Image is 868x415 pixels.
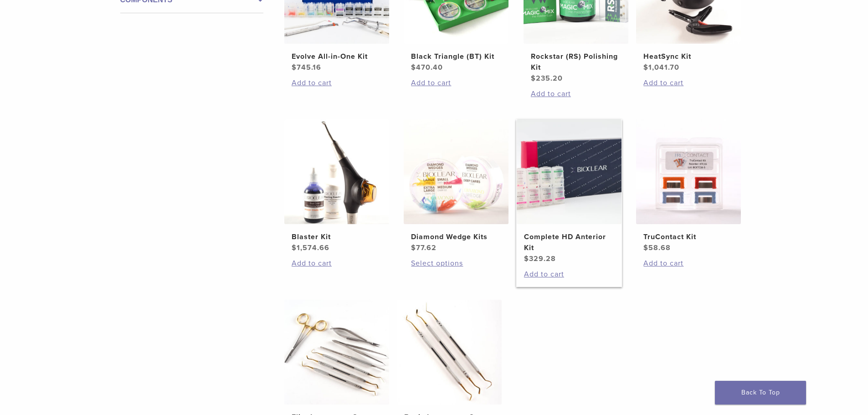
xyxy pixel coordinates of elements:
span: $ [292,243,297,252]
img: TruContact Kit [636,119,741,224]
a: Add to cart: “TruContact Kit” [643,258,734,269]
a: TruContact KitTruContact Kit $58.68 [636,119,742,253]
h2: Complete HD Anterior Kit [524,231,614,253]
h2: HeatSync Kit [643,51,734,62]
h2: Evolve All-in-One Kit [292,51,382,62]
a: Add to cart: “Evolve All-in-One Kit” [292,77,382,88]
bdi: 77.62 [411,243,437,252]
bdi: 470.40 [411,63,443,72]
h2: Black Triangle (BT) Kit [411,51,501,62]
bdi: 235.20 [531,74,563,83]
bdi: 329.28 [524,254,556,263]
img: Diamond Wedge Kits [404,119,508,224]
a: Add to cart: “Blaster Kit” [292,258,382,269]
span: $ [411,243,416,252]
img: Blaster Kit [284,119,389,224]
a: Add to cart: “Rockstar (RS) Polishing Kit” [531,88,621,99]
h2: Rockstar (RS) Polishing Kit [531,51,621,73]
a: Add to cart: “Complete HD Anterior Kit” [524,269,614,280]
span: $ [531,74,536,83]
h2: Blaster Kit [292,231,382,242]
span: $ [643,63,648,72]
span: $ [292,63,297,72]
img: Basic Instrument Set [397,300,502,405]
span: $ [411,63,416,72]
h2: TruContact Kit [643,231,734,242]
h2: Diamond Wedge Kits [411,231,501,242]
a: Diamond Wedge KitsDiamond Wedge Kits $77.62 [403,119,509,253]
a: Select options for “Diamond Wedge Kits” [411,258,501,269]
a: Complete HD Anterior KitComplete HD Anterior Kit $329.28 [516,119,622,264]
span: $ [524,254,529,263]
a: Add to cart: “Black Triangle (BT) Kit” [411,77,501,88]
a: Back To Top [715,381,806,405]
bdi: 745.16 [292,63,321,72]
a: Add to cart: “HeatSync Kit” [643,77,734,88]
bdi: 1,574.66 [292,243,329,252]
img: Elite Instrument Set [284,300,389,405]
span: $ [643,243,648,252]
bdi: 1,041.70 [643,63,679,72]
bdi: 58.68 [643,243,671,252]
img: Complete HD Anterior Kit [517,119,621,224]
a: Blaster KitBlaster Kit $1,574.66 [284,119,390,253]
